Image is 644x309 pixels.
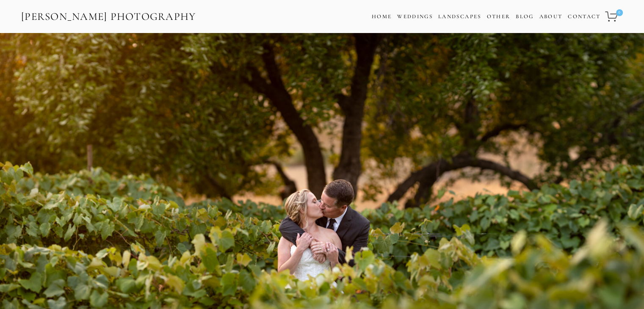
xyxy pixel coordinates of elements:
a: Home [372,11,392,23]
a: [PERSON_NAME] Photography [20,7,197,26]
a: Blog [516,11,533,23]
a: About [539,11,562,23]
a: 0 items in cart [604,6,624,27]
span: 0 [616,9,623,16]
a: Other [486,13,510,20]
a: Contact [568,11,600,23]
a: Weddings [397,13,433,20]
a: Landscapes [438,13,481,20]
